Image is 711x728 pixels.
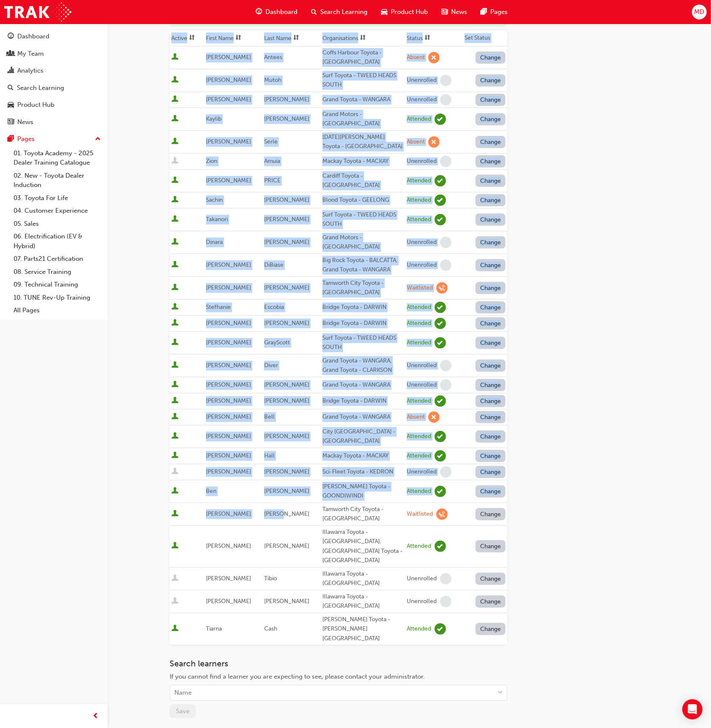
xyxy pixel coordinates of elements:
button: Change [476,508,506,520]
button: Change [476,51,506,64]
button: Change [476,395,506,407]
span: [PERSON_NAME] [264,397,309,404]
span: learningRecordVerb_ATTEND-icon [435,450,446,462]
span: [PERSON_NAME] [206,452,251,459]
th: Toggle SortBy [262,30,321,46]
span: news-icon [8,119,14,126]
span: Product Hub [391,7,428,17]
button: MD [692,5,707,19]
span: User is inactive [171,574,178,583]
div: Attended [407,625,431,633]
button: Change [476,282,506,294]
span: guage-icon [8,33,14,41]
span: User is active [171,413,178,421]
div: Unenrolled [407,381,437,389]
div: Attended [407,452,431,460]
span: User is active [171,115,178,123]
span: User is active [171,196,178,204]
th: Set Status [463,30,507,46]
div: Grand Toyota - WANGARA, Grand Toyota - CLARKSON [322,356,403,375]
span: User is active [171,397,178,405]
span: prev-icon [93,711,99,722]
span: learningRecordVerb_ATTEND-icon [435,175,446,187]
span: car-icon [381,7,387,17]
span: Stefhanie [206,303,231,311]
div: Grand Toyota - WANGARA [322,95,403,105]
div: Attended [407,397,431,405]
div: Unenrolled [407,238,437,246]
span: User is active [171,176,178,185]
span: DiBiase [264,261,284,268]
button: Change [476,411,506,423]
span: [PERSON_NAME] [264,96,309,103]
div: Tamworth City Toyota - [GEOGRAPHIC_DATA] [322,505,403,524]
div: Search Learning [17,83,64,93]
span: learningRecordVerb_ABSENT-icon [428,52,440,63]
span: news-icon [441,7,448,17]
div: Unenrolled [407,362,437,370]
span: sorting-icon [235,35,241,42]
span: User is active [171,284,178,292]
span: learningRecordVerb_NONE-icon [440,237,451,248]
span: [PERSON_NAME] [206,468,251,475]
button: Change [476,450,506,462]
span: learningRecordVerb_ABSENT-icon [428,411,440,423]
span: User is active [171,542,178,550]
span: Cash [264,625,277,632]
a: Dashboard [3,29,104,44]
div: Attended [407,177,431,185]
button: DashboardMy TeamAnalyticsSearch LearningProduct HubNews [3,27,104,131]
button: Change [476,573,506,585]
span: [PERSON_NAME] [206,433,251,440]
span: Mutoh [264,76,281,84]
div: [DATE][PERSON_NAME] Toyota - [GEOGRAPHIC_DATA] [322,133,403,152]
button: Change [476,485,506,498]
span: [PERSON_NAME] [206,510,251,517]
span: User is inactive [171,597,178,606]
div: Grand Motors - [GEOGRAPHIC_DATA] [322,110,403,129]
div: Attended [407,433,431,441]
span: [PERSON_NAME] [206,96,251,103]
span: pages-icon [481,7,487,17]
span: Save [176,707,189,715]
div: Illawarra Toyota - [GEOGRAPHIC_DATA], [GEOGRAPHIC_DATA] Toyota - [GEOGRAPHIC_DATA] [322,528,403,566]
span: learningRecordVerb_ATTEND-icon [435,214,446,225]
div: Open Intercom Messenger [682,699,703,720]
div: Attended [407,542,431,550]
span: User is active [171,138,178,146]
span: [PERSON_NAME] [264,468,309,475]
span: learningRecordVerb_NONE-icon [440,75,451,86]
span: User is active [171,381,178,389]
button: Pages [3,131,104,147]
span: chart-icon [8,67,14,75]
span: Zion [206,157,217,165]
div: My Team [17,49,44,59]
div: Surf Toyota - TWEED HEADS SOUTH [322,333,403,352]
div: Unenrolled [407,575,437,583]
div: Absent [407,138,425,146]
div: Dashboard [17,32,49,41]
span: [PERSON_NAME] [206,381,251,388]
button: Change [476,466,506,478]
div: Name [174,688,192,698]
button: Change [476,595,506,608]
span: Bell [264,413,275,420]
div: City [GEOGRAPHIC_DATA] - [GEOGRAPHIC_DATA] [322,427,403,446]
span: learningRecordVerb_ATTEND-icon [435,195,446,206]
span: [PERSON_NAME] [264,433,309,440]
span: Dinara [206,238,223,246]
span: [PERSON_NAME] [264,216,309,223]
span: [PERSON_NAME] [264,487,309,495]
span: [PERSON_NAME] [206,362,251,369]
span: Escobia [264,303,284,311]
div: Big Rock Toyota - BALCATTA, Grand Toyota - WANGARA [322,256,403,275]
div: Attended [407,487,431,495]
button: Change [476,194,506,206]
div: Grand Motors - [GEOGRAPHIC_DATA] [322,233,403,252]
div: Attended [407,303,431,311]
span: User is active [171,95,178,104]
div: Surf Toyota - TWEED HEADS SOUTH [322,210,403,229]
a: Search Learning [3,80,104,96]
a: car-iconProduct Hub [374,3,435,21]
